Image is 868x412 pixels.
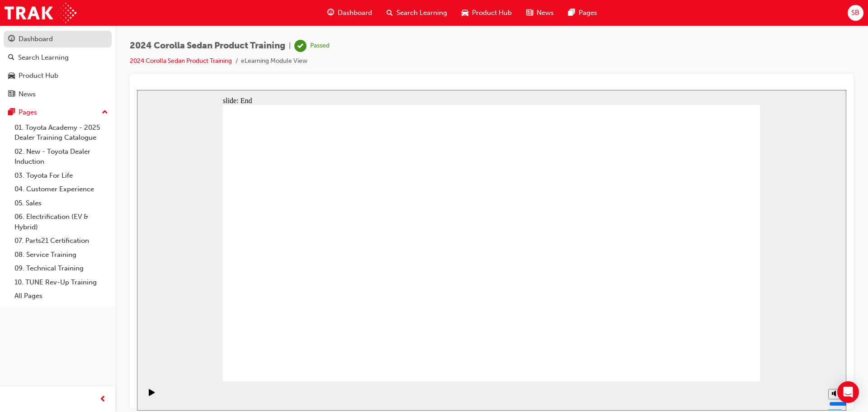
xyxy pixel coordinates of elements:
[241,56,307,66] li: eLearning Module View
[5,3,76,23] img: Trak
[11,275,112,289] a: 10. TUNE Rev-Up Training
[11,145,112,169] a: 02. New - Toyota Dealer Induction
[11,196,112,210] a: 05. Sales
[851,8,859,18] span: SB
[8,109,15,117] span: pages-icon
[19,34,53,44] div: Dashboard
[4,104,112,121] button: Pages
[462,7,468,19] span: car-icon
[4,31,112,47] a: Dashboard
[8,72,15,80] span: car-icon
[289,41,291,51] span: |
[11,169,112,183] a: 03. Toyota For Life
[5,291,20,321] div: playback controls
[379,4,454,22] a: search-iconSearch Learning
[837,381,859,403] div: Open Intercom Messenger
[11,289,112,303] a: All Pages
[4,86,112,103] a: News
[18,52,69,63] div: Search Learning
[472,8,512,18] span: Product Hub
[19,89,36,99] div: News
[396,8,447,18] span: Search Learning
[454,4,519,22] a: car-iconProduct Hub
[519,4,561,22] a: news-iconNews
[11,121,112,145] a: 01. Toyota Academy - 2025 Dealer Training Catalogue
[11,182,112,196] a: 04. Customer Experience
[11,261,112,275] a: 09. Technical Training
[310,42,330,50] div: Passed
[320,4,379,22] a: guage-iconDashboard
[691,299,706,309] button: Mute (Ctrl+Alt+M)
[99,394,106,405] span: prev-icon
[537,8,554,18] span: News
[338,8,372,18] span: Dashboard
[8,54,14,62] span: search-icon
[4,29,112,104] button: DashboardSearch LearningProduct HubNews
[8,35,15,43] span: guage-icon
[327,7,334,19] span: guage-icon
[19,71,58,81] div: Product Hub
[130,41,285,51] span: 2024 Corolla Sedan Product Training
[4,49,112,66] a: Search Learning
[8,90,15,99] span: news-icon
[11,210,112,234] a: 06. Electrification (EV & Hybrid)
[579,8,597,18] span: Pages
[568,7,575,19] span: pages-icon
[526,7,533,19] span: news-icon
[4,67,112,84] a: Product Hub
[19,107,37,118] div: Pages
[294,40,307,52] span: learningRecordVerb_PASS-icon
[687,291,705,321] div: misc controls
[848,5,863,21] button: SB
[561,4,604,22] a: pages-iconPages
[102,107,108,118] span: up-icon
[130,57,232,65] a: 2024 Corolla Sedan Product Training
[387,7,393,19] span: search-icon
[5,298,20,314] button: Play (Ctrl+Alt+P)
[11,234,112,248] a: 07. Parts21 Certification
[11,248,112,262] a: 08. Service Training
[692,310,750,317] input: volume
